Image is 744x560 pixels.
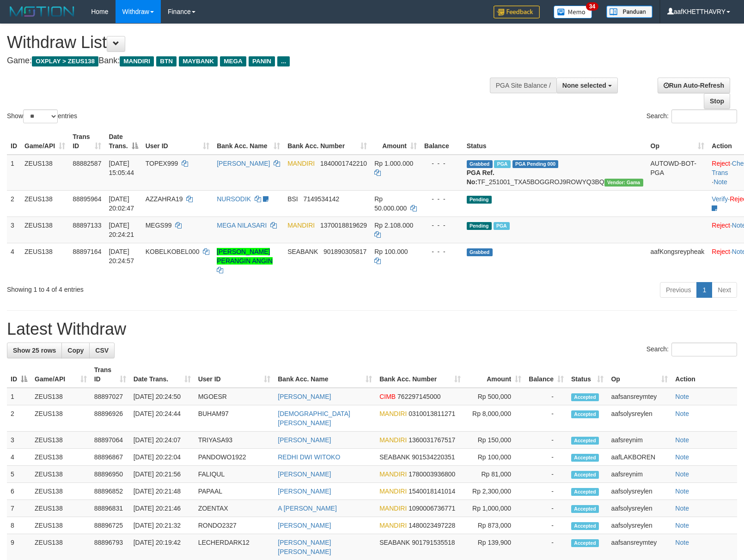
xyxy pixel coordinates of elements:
[712,195,728,203] a: Verify
[278,488,331,495] a: [PERSON_NAME]
[7,432,31,449] td: 3
[464,432,525,449] td: Rp 150,000
[554,6,592,18] img: Button%20Memo.svg
[571,410,599,418] span: Accepted
[379,522,407,529] span: MANDIRI
[675,539,689,546] a: Note
[379,410,407,417] span: MANDIRI
[571,488,599,496] span: Accepted
[464,500,525,517] td: Rp 1,000,000
[525,388,567,405] td: -
[69,128,105,155] th: Trans ID: activate to sort column ascending
[525,483,567,500] td: -
[571,505,599,513] span: Accepted
[142,128,213,155] th: User ID: activate to sort column ascending
[195,361,274,388] th: User ID: activate to sort column ascending
[571,393,599,401] span: Accepted
[571,522,599,530] span: Accepted
[278,410,350,427] a: [DEMOGRAPHIC_DATA][PERSON_NAME]
[31,466,91,483] td: ZEUS138
[130,432,195,449] td: [DATE] 20:24:07
[195,449,274,466] td: PANDOWO1922
[424,221,459,230] div: - - -
[409,436,455,444] span: Copy 1360031767517 to clipboard
[23,109,58,123] select: Showentries
[604,179,643,187] span: Vendor URL: https://trx31.1velocity.biz
[91,361,130,388] th: Trans ID: activate to sort column ascending
[7,5,77,18] img: MOTION_logo.png
[31,483,91,500] td: ZEUS138
[120,56,154,66] span: MANDIRI
[464,483,525,500] td: Rp 2,300,000
[146,248,200,255] span: KOBELKOBEL000
[371,128,421,155] th: Amount: activate to sort column ascending
[712,222,730,229] a: Reject
[525,405,567,432] td: -
[179,56,218,66] span: MAYBANK
[379,436,407,444] span: MANDIRI
[7,388,31,405] td: 1
[31,432,91,449] td: ZEUS138
[146,195,183,203] span: AZZAHRA19
[571,437,599,445] span: Accepted
[278,522,331,529] a: [PERSON_NAME]
[374,248,408,255] span: Rp 100.000
[647,243,708,278] td: aafKongsreypheak
[424,159,459,168] div: - - -
[278,453,340,461] a: REDHI DWI WITOKO
[7,243,21,278] td: 4
[571,471,599,479] span: Accepted
[675,436,689,444] a: Note
[31,388,91,405] td: ZEUS138
[278,436,331,444] a: [PERSON_NAME]
[303,195,339,203] span: Copy 7149534142 to clipboard
[217,195,251,203] a: NURSODIK
[607,432,671,449] td: aafsreynim
[91,483,130,500] td: 88896852
[7,361,31,388] th: ID: activate to sort column descending
[671,343,737,356] input: Search:
[156,56,177,66] span: BTN
[31,361,91,388] th: Game/API: activate to sort column ascending
[7,33,487,52] h1: Withdraw List
[89,343,115,358] a: CSV
[671,109,737,123] input: Search:
[195,517,274,534] td: RONDO2327
[512,160,559,168] span: PGA Pending
[7,405,31,432] td: 2
[278,505,337,512] a: A [PERSON_NAME]
[7,128,21,155] th: ID
[424,247,459,256] div: - - -
[490,78,556,93] div: PGA Site Balance /
[525,361,567,388] th: Balance: activate to sort column ascending
[607,388,671,405] td: aafsansreymtey
[91,449,130,466] td: 88896867
[73,248,101,255] span: 88897164
[467,160,493,168] span: Grabbed
[109,195,134,212] span: [DATE] 20:02:47
[567,361,607,388] th: Status: activate to sort column ascending
[278,393,331,400] a: [PERSON_NAME]
[105,128,141,155] th: Date Trans.: activate to sort column descending
[217,160,270,167] a: [PERSON_NAME]
[284,128,371,155] th: Bank Acc. Number: activate to sort column ascending
[647,128,708,155] th: Op: activate to sort column ascending
[109,160,134,176] span: [DATE] 15:05:44
[21,190,69,217] td: ZEUS138
[320,160,367,167] span: Copy 1840001742210 to clipboard
[467,169,494,186] b: PGA Ref. No:
[397,393,440,400] span: Copy 762297145000 to clipboard
[195,405,274,432] td: BUHAM97
[130,449,195,466] td: [DATE] 20:22:04
[13,347,56,354] span: Show 25 rows
[379,470,407,478] span: MANDIRI
[525,500,567,517] td: -
[714,178,727,186] a: Note
[31,500,91,517] td: ZEUS138
[278,470,331,478] a: [PERSON_NAME]
[712,160,730,167] a: Reject
[562,82,606,89] span: None selected
[675,522,689,529] a: Note
[73,195,101,203] span: 88895964
[675,488,689,495] a: Note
